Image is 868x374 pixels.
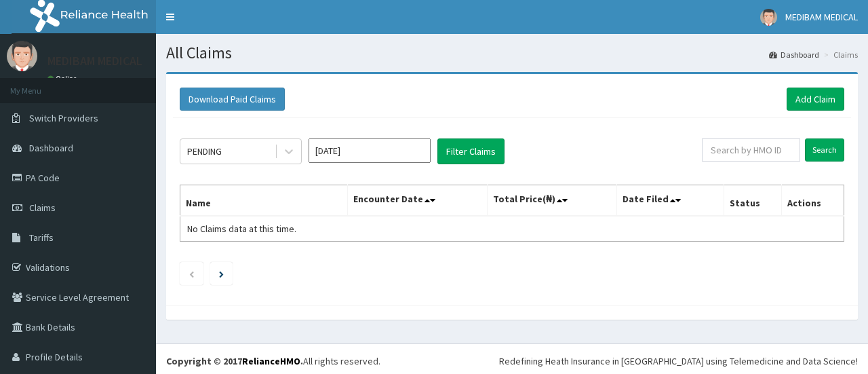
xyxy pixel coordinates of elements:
div: PENDING [187,145,222,158]
button: Download Paid Claims [180,88,285,111]
button: Filter Claims [437,138,505,164]
a: Dashboard [769,49,819,60]
th: Actions [781,185,844,217]
a: Online [47,74,80,83]
th: Encounter Date [347,185,487,217]
img: User Image [7,41,37,71]
h1: All Claims [166,44,858,62]
input: Search [805,138,844,162]
li: Claims [821,49,858,60]
input: Select Month and Year [309,138,431,163]
input: Search by HMO ID [702,138,800,162]
th: Date Filed [616,185,724,217]
div: Redefining Heath Insurance in [GEOGRAPHIC_DATA] using Telemedicine and Data Science! [499,354,858,368]
p: MEDIBAM MEDICAL [47,55,142,67]
span: Claims [29,202,56,214]
span: No Claims data at this time. [187,223,296,235]
span: MEDIBAM MEDICAL [785,11,858,23]
a: RelianceHMO [242,355,300,367]
th: Name [180,185,348,217]
span: Dashboard [29,142,73,154]
a: Next page [219,267,224,280]
th: Status [724,185,781,217]
th: Total Price(₦) [487,185,616,217]
strong: Copyright © 2017 . [166,355,303,367]
span: Switch Providers [29,112,98,124]
img: User Image [760,9,777,26]
a: Add Claim [787,88,844,111]
span: Tariffs [29,231,54,244]
a: Previous page [189,267,195,280]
